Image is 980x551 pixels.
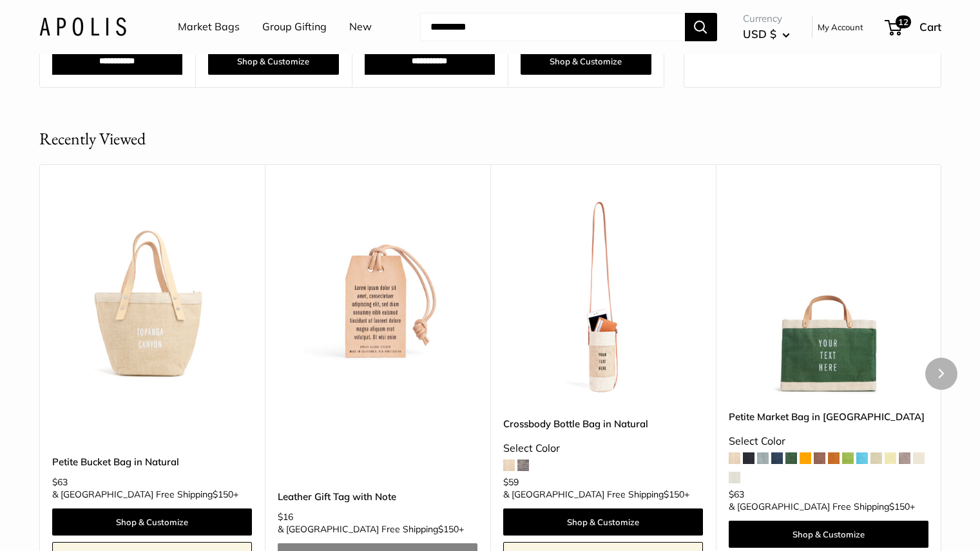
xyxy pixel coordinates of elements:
[503,197,703,396] a: description_Our first Crossbody Bottle Bagdescription_Effortless Style
[743,10,790,28] span: Currency
[349,17,372,37] a: New
[278,511,293,523] span: $16
[818,19,863,35] a: My Account
[743,27,776,41] span: USD $
[208,48,339,75] a: Shop & Customize
[729,521,928,548] a: Shop & Customize
[178,17,240,37] a: Market Bags
[503,490,689,499] span: & [GEOGRAPHIC_DATA] Free Shipping +
[278,197,477,396] img: description_Make it yours with custom printed text
[39,17,126,36] img: Apolis
[729,488,744,500] span: $63
[52,490,238,499] span: & [GEOGRAPHIC_DATA] Free Shipping +
[39,126,146,151] h2: Recently Viewed
[52,476,68,488] span: $63
[729,197,928,396] a: description_Make it yours with custom printed text.description_Take it anywhere with easy-grip ha...
[503,416,703,431] a: Crossbody Bottle Bag in Natural
[503,439,703,458] div: Select Color
[521,48,651,75] a: Shop & Customize
[52,197,252,396] img: Petite Bucket Bag in Natural
[420,13,685,41] input: Search...
[503,508,703,536] a: Shop & Customize
[503,197,703,396] img: description_Our first Crossbody Bottle Bag
[52,197,252,396] a: Petite Bucket Bag in NaturalPetite Bucket Bag in Natural
[278,197,477,396] a: description_Make it yours with custom printed textdescription_3mm thick, vegetable tanned America...
[886,17,941,37] a: 12 Cart
[52,454,252,469] a: Petite Bucket Bag in Natural
[895,15,910,28] span: 12
[262,17,327,37] a: Group Gifting
[889,501,910,512] span: $150
[729,197,928,396] img: description_Make it yours with custom printed text.
[503,476,519,488] span: $59
[919,20,941,34] span: Cart
[729,502,915,511] span: & [GEOGRAPHIC_DATA] Free Shipping +
[685,13,717,41] button: Search
[729,432,928,451] div: Select Color
[213,488,233,500] span: $150
[278,525,464,534] span: & [GEOGRAPHIC_DATA] Free Shipping +
[278,489,477,504] a: Leather Gift Tag with Note
[729,409,928,424] a: Petite Market Bag in [GEOGRAPHIC_DATA]
[664,488,684,500] span: $150
[438,523,459,535] span: $150
[925,358,957,390] button: Next
[52,508,252,536] a: Shop & Customize
[743,24,790,44] button: USD $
